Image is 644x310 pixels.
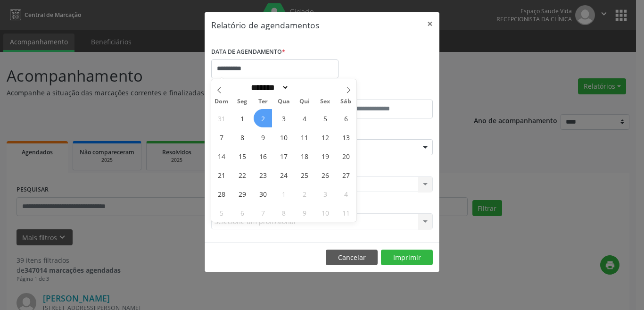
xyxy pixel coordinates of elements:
[254,109,272,127] span: Setembro 2, 2025
[336,99,356,105] span: Sáb
[326,250,378,266] button: Cancelar
[274,128,293,146] span: Setembro 10, 2025
[337,128,355,146] span: Setembro 13, 2025
[211,19,319,31] h5: Relatório de agendamentos
[337,184,355,203] span: Outubro 4, 2025
[274,203,293,222] span: Outubro 8, 2025
[254,128,272,146] span: Setembro 9, 2025
[233,109,251,127] span: Setembro 1, 2025
[211,99,232,105] span: Dom
[316,166,334,184] span: Setembro 26, 2025
[274,184,293,203] span: Outubro 1, 2025
[337,147,355,165] span: Setembro 20, 2025
[233,166,251,184] span: Setembro 22, 2025
[315,99,336,105] span: Sex
[233,184,251,203] span: Setembro 29, 2025
[295,128,314,146] span: Setembro 11, 2025
[295,184,314,203] span: Outubro 2, 2025
[295,203,314,222] span: Outubro 9, 2025
[295,109,314,127] span: Setembro 4, 2025
[232,99,253,105] span: Seg
[233,128,251,146] span: Setembro 8, 2025
[212,203,231,222] span: Outubro 5, 2025
[211,45,285,59] label: DATA DE AGENDAMENTO
[212,128,231,146] span: Setembro 7, 2025
[295,166,314,184] span: Setembro 25, 2025
[316,128,334,146] span: Setembro 12, 2025
[248,83,289,92] select: Month
[316,147,334,165] span: Setembro 19, 2025
[254,147,272,165] span: Setembro 16, 2025
[316,184,334,203] span: Outubro 3, 2025
[289,83,320,92] input: Year
[316,109,334,127] span: Setembro 5, 2025
[294,99,315,105] span: Qui
[233,147,251,165] span: Setembro 15, 2025
[254,203,272,222] span: Outubro 7, 2025
[337,203,355,222] span: Outubro 11, 2025
[421,12,439,35] button: Close
[337,166,355,184] span: Setembro 27, 2025
[381,250,433,266] button: Imprimir
[274,147,293,165] span: Setembro 17, 2025
[254,184,272,203] span: Setembro 30, 2025
[212,166,231,184] span: Setembro 21, 2025
[253,99,273,105] span: Ter
[212,147,231,165] span: Setembro 14, 2025
[212,109,231,127] span: Agosto 31, 2025
[273,99,294,105] span: Qua
[274,109,293,127] span: Setembro 3, 2025
[212,184,231,203] span: Setembro 28, 2025
[233,203,251,222] span: Outubro 6, 2025
[295,147,314,165] span: Setembro 18, 2025
[316,203,334,222] span: Outubro 10, 2025
[337,109,355,127] span: Setembro 6, 2025
[274,166,293,184] span: Setembro 24, 2025
[324,85,433,100] label: ATÉ
[254,166,272,184] span: Setembro 23, 2025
